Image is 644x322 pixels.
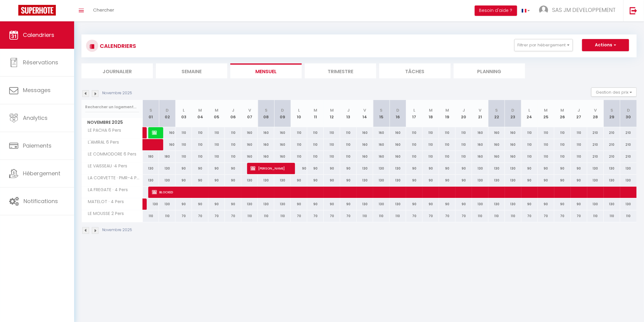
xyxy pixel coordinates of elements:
[439,127,455,138] div: 110
[340,127,357,138] div: 110
[225,210,241,222] div: 70
[274,151,291,162] div: 160
[143,163,159,174] div: 130
[604,127,620,138] div: 210
[538,139,554,150] div: 110
[373,163,390,174] div: 130
[305,63,376,78] li: Trimestre
[175,163,192,174] div: 90
[571,199,587,210] div: 90
[578,107,580,113] abbr: J
[248,107,251,113] abbr: V
[554,151,571,162] div: 110
[380,107,383,113] abbr: S
[230,63,302,78] li: Mensuel
[175,127,192,138] div: 110
[406,151,423,162] div: 110
[554,199,571,210] div: 90
[340,210,357,222] div: 70
[307,163,324,174] div: 90
[307,127,324,138] div: 110
[159,139,175,150] div: 160
[23,170,60,177] span: Hébergement
[479,107,481,113] abbr: V
[620,175,637,186] div: 130
[340,163,357,174] div: 90
[215,107,218,113] abbr: M
[488,199,505,210] div: 130
[340,175,357,186] div: 90
[587,100,604,127] th: 28
[324,139,340,150] div: 110
[571,210,587,222] div: 70
[571,175,587,186] div: 90
[554,127,571,138] div: 110
[364,107,366,113] abbr: V
[241,100,258,127] th: 07
[571,100,587,127] th: 27
[472,175,488,186] div: 130
[406,163,423,174] div: 90
[258,100,274,127] th: 08
[455,210,472,222] div: 70
[324,175,340,186] div: 90
[314,107,317,113] abbr: M
[324,163,340,174] div: 90
[587,199,604,210] div: 130
[455,139,472,150] div: 110
[81,63,153,78] li: Journalier
[538,100,554,127] th: 25
[83,210,126,217] span: LE MOUSSE 2 Pers
[291,199,307,210] div: 90
[587,175,604,186] div: 130
[307,210,324,222] div: 70
[571,151,587,162] div: 110
[373,175,390,186] div: 130
[610,107,613,113] abbr: S
[521,151,538,162] div: 110
[505,175,521,186] div: 130
[225,100,241,127] th: 06
[357,199,373,210] div: 130
[429,107,433,113] abbr: M
[152,127,157,138] span: [PERSON_NAME]
[143,151,159,162] div: 180
[521,163,538,174] div: 90
[225,199,241,210] div: 90
[544,107,548,113] abbr: M
[23,197,58,205] span: Notifications
[406,210,423,222] div: 70
[291,210,307,222] div: 70
[423,199,439,210] div: 90
[83,127,123,134] span: LE PACHA 6 Pers
[462,107,465,113] abbr: J
[554,175,571,186] div: 90
[241,175,258,186] div: 130
[390,127,406,138] div: 160
[406,139,423,150] div: 110
[183,107,185,113] abbr: L
[488,151,505,162] div: 160
[175,100,192,127] th: 03
[455,199,472,210] div: 90
[340,199,357,210] div: 90
[439,175,455,186] div: 90
[604,163,620,174] div: 130
[521,100,538,127] th: 24
[488,175,505,186] div: 130
[208,127,225,138] div: 110
[505,151,521,162] div: 160
[539,5,548,15] img: ...
[298,107,300,113] abbr: L
[488,127,505,138] div: 160
[357,127,373,138] div: 160
[423,139,439,150] div: 110
[488,210,505,222] div: 110
[258,127,274,138] div: 160
[225,163,241,174] div: 90
[225,175,241,186] div: 90
[571,139,587,150] div: 110
[166,107,169,113] abbr: D
[475,5,517,16] button: Besoin d'aide ?
[521,175,538,186] div: 90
